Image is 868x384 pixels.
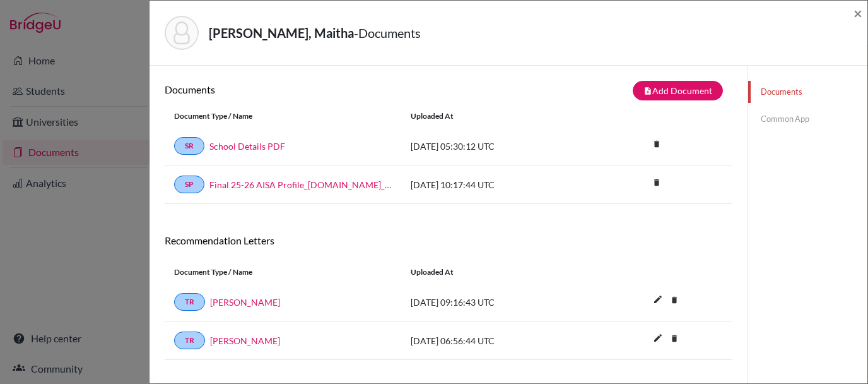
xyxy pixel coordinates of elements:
[354,25,421,40] span: - Documents
[174,293,205,311] a: TR
[401,267,590,278] div: Uploaded at
[165,111,401,122] div: Document Type / Name
[665,331,684,348] a: delete
[209,140,285,153] a: School Details PDF
[165,83,449,95] h6: Documents
[209,178,392,191] a: Final 25-26 AISA Profile_[DOMAIN_NAME]_wide
[648,328,668,348] i: edit
[401,111,590,122] div: Uploaded at
[210,296,280,309] a: [PERSON_NAME]
[853,4,862,22] span: ×
[647,173,666,192] i: delete
[748,81,867,103] a: Documents
[748,108,867,130] a: Common App
[853,6,862,21] button: Close
[648,289,668,309] i: edit
[401,140,590,153] div: [DATE] 05:30:12 UTC
[411,335,495,346] span: [DATE] 06:56:44 UTC
[401,178,590,191] div: [DATE] 10:17:44 UTC
[165,267,401,278] div: Document Type / Name
[647,291,669,310] button: edit
[633,81,723,100] button: note_addAdd Document
[174,176,204,193] a: SP
[665,291,684,309] i: delete
[209,25,354,40] strong: [PERSON_NAME], Maitha
[643,87,652,95] i: note_add
[411,297,495,308] span: [DATE] 09:16:43 UTC
[647,330,669,349] button: edit
[165,234,732,246] h6: Recommendation Letters
[647,135,666,153] i: delete
[647,175,666,192] a: delete
[174,332,205,349] a: TR
[174,137,204,155] a: SR
[665,329,684,348] i: delete
[647,136,666,153] a: delete
[665,292,684,309] a: delete
[210,334,280,347] a: [PERSON_NAME]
